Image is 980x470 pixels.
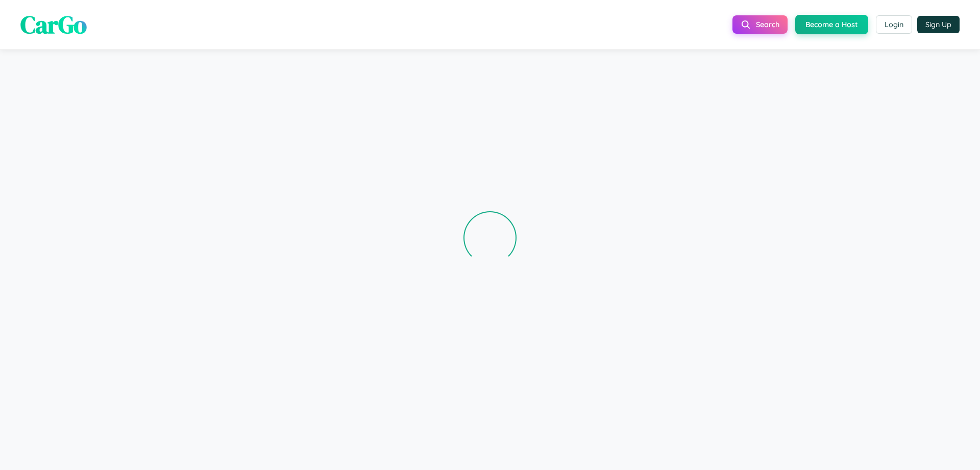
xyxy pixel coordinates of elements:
[756,20,779,29] span: Search
[876,15,912,34] button: Login
[917,16,960,33] button: Sign Up
[795,15,868,34] button: Become a Host
[20,8,87,41] span: CarGo
[732,15,788,34] button: Search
